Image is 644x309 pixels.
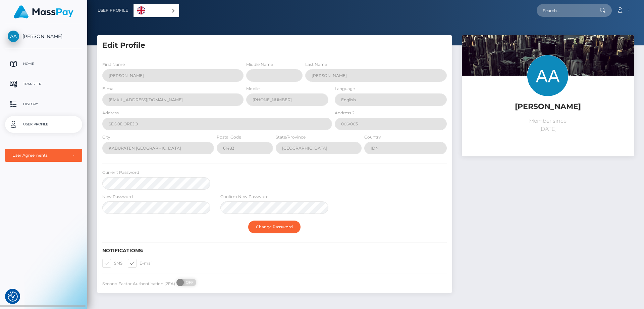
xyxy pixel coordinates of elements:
span: [PERSON_NAME] [5,33,82,39]
label: City [102,134,110,140]
label: Postal Code [217,134,241,140]
label: SMS [102,259,122,268]
img: Revisit consent button [8,292,18,302]
label: First Name [102,62,125,68]
a: Home [5,55,82,72]
div: Language [133,4,179,17]
h5: Edit Profile [102,40,447,51]
label: Address 2 [335,110,355,116]
a: History [5,96,82,113]
img: MassPay [14,5,73,18]
label: Middle Name [246,62,273,68]
button: User Agreements [5,149,82,162]
span: OFF [180,279,197,286]
h5: [PERSON_NAME] [467,102,629,112]
a: User Profile [98,3,128,17]
p: Transfer [8,79,79,89]
label: Address [102,110,119,116]
img: ... [462,35,634,150]
aside: Language selected: English [133,4,179,17]
a: English [134,4,179,17]
p: Home [8,59,79,69]
label: Country [364,134,381,140]
label: Last Name [305,62,327,68]
input: Search... [537,4,600,17]
label: Mobile [246,86,260,92]
p: History [8,99,79,109]
div: User Agreements [12,153,67,158]
label: E-mail [102,86,115,92]
label: New Password [102,194,133,200]
label: E-mail [128,259,153,268]
label: Current Password [102,169,139,176]
button: Consent Preferences [8,292,18,302]
h6: Notifications: [102,248,447,254]
label: Second Factor Authentication (2FA) [102,281,175,287]
label: State/Province [276,134,306,140]
p: Member since [DATE] [467,117,629,133]
button: Change Password [248,221,301,233]
label: Confirm New Password [220,194,269,200]
a: User Profile [5,116,82,133]
a: Transfer [5,76,82,92]
p: User Profile [8,119,79,129]
label: Language [335,86,355,92]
